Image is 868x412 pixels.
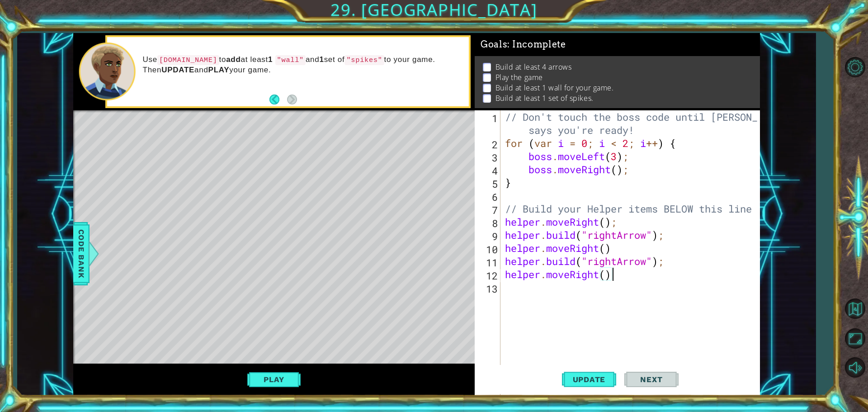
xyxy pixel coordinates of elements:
p: Play the game [495,72,543,82]
strong: add [226,55,241,64]
a: Back to Map [842,294,868,324]
strong: 1 [319,55,324,64]
div: 4 [476,164,500,177]
p: Build at least 1 set of spikes. [495,93,594,103]
div: 11 [476,256,500,269]
div: Level Map [73,110,491,377]
div: 5 [476,177,500,190]
code: "wall" [275,55,306,65]
span: Update [564,375,615,384]
button: Next [287,95,297,104]
p: Use to at least and set of to your game. Then and your game. [143,55,463,75]
button: Next [624,365,679,393]
code: "spikes" [344,55,384,65]
div: 8 [476,217,500,230]
div: 12 [476,269,500,282]
button: Maximize Browser [842,326,868,352]
span: Goals [481,39,566,50]
code: [DOMAIN_NAME] [157,55,219,65]
button: Update [562,365,616,393]
strong: UPDATE [161,66,194,74]
button: Play [247,371,300,388]
p: Build at least 4 arrows [495,62,572,72]
div: 10 [476,243,500,256]
button: Back [269,95,287,104]
div: 2 [476,138,500,151]
button: Mute [842,355,868,381]
div: 3 [476,151,500,164]
div: 7 [476,204,500,217]
strong: PLAY [208,66,230,74]
button: Level Options [842,54,868,80]
div: 9 [476,230,500,243]
button: Back to Map [842,296,868,322]
strong: 1 [268,55,273,64]
div: 6 [476,190,500,204]
span: Code Bank [74,226,89,281]
span: Next [631,375,671,384]
p: Build at least 1 wall for your game. [495,83,614,93]
span: : Incomplete [507,39,566,50]
div: 1 [476,112,500,138]
div: 13 [476,282,500,295]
